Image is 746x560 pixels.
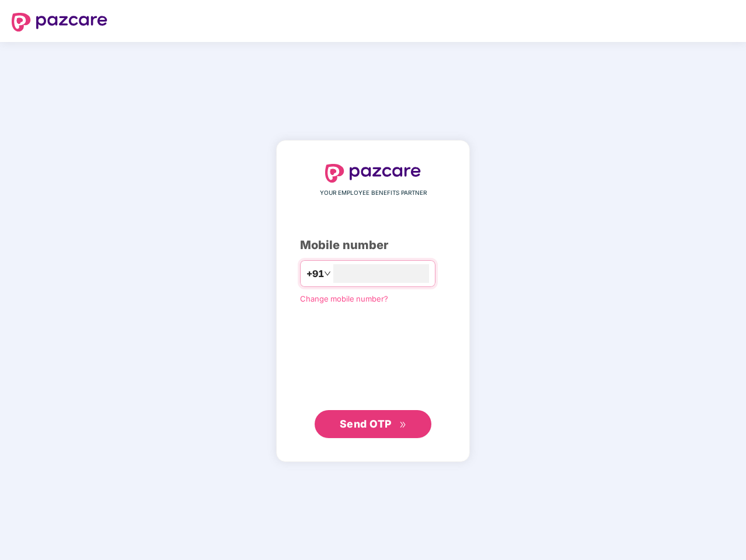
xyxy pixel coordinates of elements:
[306,267,324,281] span: +91
[300,294,388,303] a: Change mobile number?
[325,164,421,183] img: logo
[300,236,446,254] div: Mobile number
[324,270,331,277] span: down
[320,188,427,198] span: YOUR EMPLOYEE BENEFITS PARTNER
[340,418,392,430] span: Send OTP
[12,13,107,32] img: logo
[399,421,407,429] span: double-right
[315,410,431,438] button: Send OTPdouble-right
